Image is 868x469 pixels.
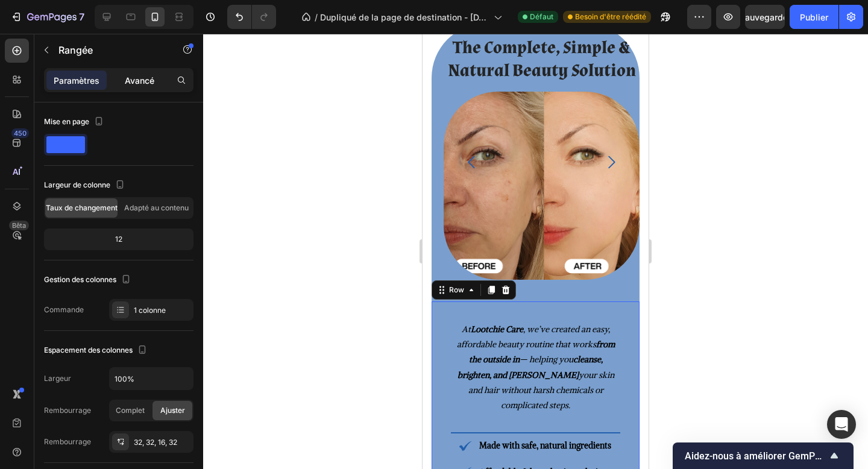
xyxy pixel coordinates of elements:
font: Sauvegarder [740,12,791,22]
font: Besoin d'être réédité [575,12,646,21]
font: Bêta [12,221,26,230]
font: Largeur de colonne [44,180,110,189]
font: Paramètres [54,75,99,86]
font: Gestion des colonnes [44,275,116,284]
div: Ouvrir Intercom Messenger [827,410,856,439]
font: Commande [44,305,84,314]
font: 32, 32, 16, 32 [134,438,177,447]
font: Rembourrage [44,406,91,415]
span: Help us improve GemPages! [685,450,827,462]
font: 7 [79,11,84,23]
font: Rembourrage [44,437,91,446]
button: 7 [5,5,90,29]
font: Défaut [530,12,553,21]
font: Mise en page [44,117,89,126]
iframe: Zone de conception [423,34,649,469]
font: 1 colonne [134,306,166,315]
div: Annuler/Rétablir [227,5,276,29]
p: Rangée [58,43,161,57]
font: Adapté au contenu [124,203,189,212]
font: Complet [116,406,145,415]
font: Ajuster [160,406,185,415]
font: 450 [14,129,27,137]
button: Sauvegarder [745,5,785,29]
button: Publier [790,5,838,29]
font: Avancé [125,75,154,86]
font: Rangée [58,44,93,56]
input: Auto [110,368,193,389]
button: Afficher l'enquête - Aidez-nous à améliorer GemPages ! [685,449,841,463]
font: Dupliqué de la page de destination - [DATE] 01:07:53 [320,12,486,35]
font: Espacement des colonnes [44,345,133,354]
font: Taux de changement [46,203,118,212]
font: / [315,12,318,22]
font: Publier [800,12,828,22]
font: Largeur [44,374,71,383]
font: 12 [115,234,122,244]
font: Aidez-nous à améliorer GemPages ! [685,450,841,462]
strong: Affordable & long-lasting solutions [57,433,189,444]
div: Row [24,251,44,262]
